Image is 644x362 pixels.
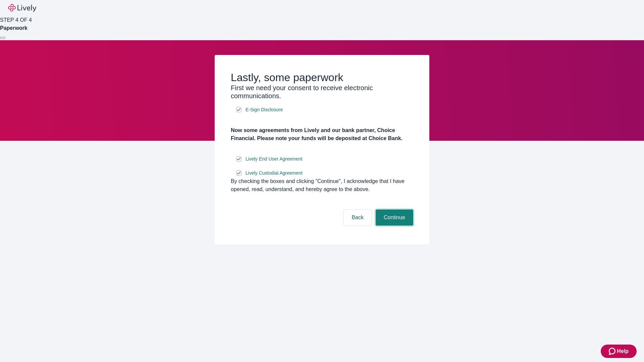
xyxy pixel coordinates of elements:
span: Lively Custodial Agreement [246,170,303,177]
h4: Now some agreements from Lively and our bank partner, Choice Financial. Please note your funds wi... [231,126,413,142]
a: e-sign disclosure document [244,155,304,163]
button: Continue [376,209,413,226]
h3: First we need your consent to receive electronic communications. [231,84,413,100]
span: Help [617,347,629,355]
div: By checking the boxes and clicking “Continue", I acknowledge that I have opened, read, understand... [231,177,413,193]
h2: Lastly, some paperwork [231,71,413,84]
button: Back [343,209,372,226]
img: Lively [8,4,36,12]
span: E-Sign Disclosure [246,106,283,113]
a: e-sign disclosure document [244,106,284,114]
svg: Zendesk support icon [609,347,617,355]
a: e-sign disclosure document [244,169,304,177]
span: Lively End User Agreement [246,156,303,163]
button: Zendesk support iconHelp [601,345,637,358]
